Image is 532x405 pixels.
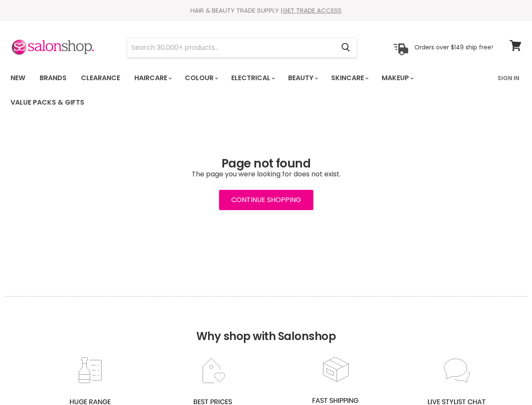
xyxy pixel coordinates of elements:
[282,69,323,87] a: Beauty
[4,296,528,356] h2: Why shop with Salonshop
[225,69,280,87] a: Electrical
[325,69,374,87] a: Skincare
[11,157,521,170] h1: Page not found
[492,69,524,87] a: Sign In
[75,69,126,87] a: Clearance
[179,69,223,87] a: Colour
[219,190,313,210] a: Continue Shopping
[414,43,493,51] p: Orders over $149 ship free!
[4,66,492,115] ul: Main menu
[127,38,334,57] input: Search
[127,38,357,58] form: Product
[334,38,357,57] button: Search
[33,69,73,87] a: Brands
[375,69,419,87] a: Makeup
[4,94,91,111] a: Value Packs & Gifts
[128,69,177,87] a: Haircare
[4,69,32,87] a: New
[11,170,521,178] p: The page you were looking for does not exist.
[283,6,342,15] a: GET TRADE ACCESS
